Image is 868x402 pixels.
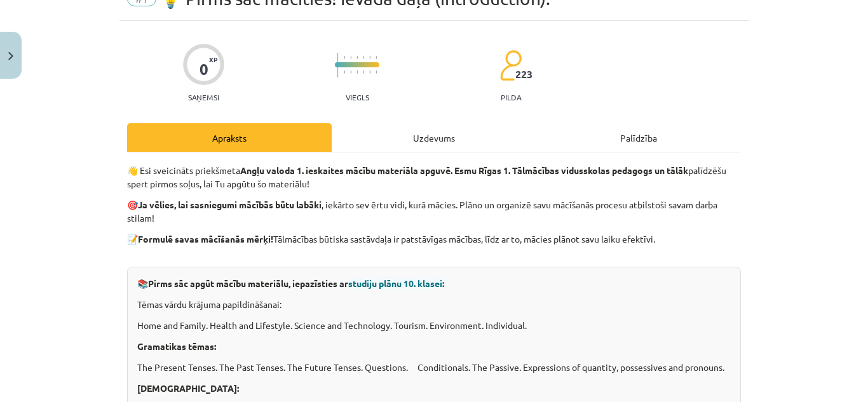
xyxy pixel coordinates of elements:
img: icon-short-line-57e1e144782c952c97e751825c79c345078a6d821885a25fce030b3d8c18986b.svg [369,70,370,74]
img: icon-short-line-57e1e144782c952c97e751825c79c345078a6d821885a25fce030b3d8c18986b.svg [363,70,364,74]
p: Viegls [346,93,369,102]
strong: Formulē savas mācīšanās mērķi! [138,233,273,245]
span: studiju plānu 10. klasei: [348,278,444,289]
span: XP [209,56,217,63]
img: icon-short-line-57e1e144782c952c97e751825c79c345078a6d821885a25fce030b3d8c18986b.svg [363,56,364,59]
div: Palīdzība [536,123,741,152]
div: Uzdevums [332,123,536,152]
p: Tēmas vārdu krājuma papildināšanai: [137,298,731,311]
strong: [DEMOGRAPHIC_DATA]: [137,382,239,394]
img: icon-short-line-57e1e144782c952c97e751825c79c345078a6d821885a25fce030b3d8c18986b.svg [376,56,377,59]
img: icon-short-line-57e1e144782c952c97e751825c79c345078a6d821885a25fce030b3d8c18986b.svg [376,70,377,74]
img: icon-short-line-57e1e144782c952c97e751825c79c345078a6d821885a25fce030b3d8c18986b.svg [344,70,345,74]
p: The Present Tenses. The Past Tenses. The Future Tenses. Questions. Conditionals. The Passive. Exp... [137,361,731,374]
img: icon-short-line-57e1e144782c952c97e751825c79c345078a6d821885a25fce030b3d8c18986b.svg [350,56,351,59]
p: 📚 [137,277,731,290]
p: 👋 Esi sveicināts priekšmeta palīdzēšu spert pirmos soļus, lai Tu apgūtu šo materiālu! [127,164,741,191]
img: icon-short-line-57e1e144782c952c97e751825c79c345078a6d821885a25fce030b3d8c18986b.svg [350,70,351,74]
strong: Gramatikas tēmas: [137,340,216,352]
strong: Angļu valoda 1. ieskaites mācību materiāla apguvē. Esmu Rīgas 1. Tālmācības vidusskolas pedagogs ... [240,164,688,176]
strong: Pirms sāc apgūt mācību materiālu, iepazīsties ar [148,278,444,289]
img: icon-short-line-57e1e144782c952c97e751825c79c345078a6d821885a25fce030b3d8c18986b.svg [369,56,370,59]
img: students-c634bb4e5e11cddfef0936a35e636f08e4e9abd3cc4e673bd6f9a4125e45ecb1.svg [499,50,522,81]
strong: Ja vēlies, lai sasniegumi mācībās būtu labāki [138,199,322,210]
p: 📝 Tālmācības būtiska sastāvdaļa ir patstāvīgas mācības, līdz ar to, mācies plānot savu laiku efek... [127,232,741,259]
div: 0 [200,60,208,78]
img: icon-short-line-57e1e144782c952c97e751825c79c345078a6d821885a25fce030b3d8c18986b.svg [356,70,358,74]
p: Saņemsi [183,93,224,102]
span: 223 [515,69,532,80]
p: 🎯 , iekārto sev ērtu vidi, kurā mācies. Plāno un organizē savu mācīšanās procesu atbilstoši savam... [127,198,741,225]
p: pilda [501,93,521,102]
div: Apraksts [127,123,332,152]
p: Home and Family. Health and Lifestyle. Science and Technology. Tourism. Environment. Individual. [137,319,731,332]
img: icon-short-line-57e1e144782c952c97e751825c79c345078a6d821885a25fce030b3d8c18986b.svg [344,56,345,59]
img: icon-close-lesson-0947bae3869378f0d4975bcd49f059093ad1ed9edebbc8119c70593378902aed.svg [8,52,13,60]
img: icon-long-line-d9ea69661e0d244f92f715978eff75569469978d946b2353a9bb055b3ed8787d.svg [337,53,339,77]
img: icon-short-line-57e1e144782c952c97e751825c79c345078a6d821885a25fce030b3d8c18986b.svg [356,56,358,59]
